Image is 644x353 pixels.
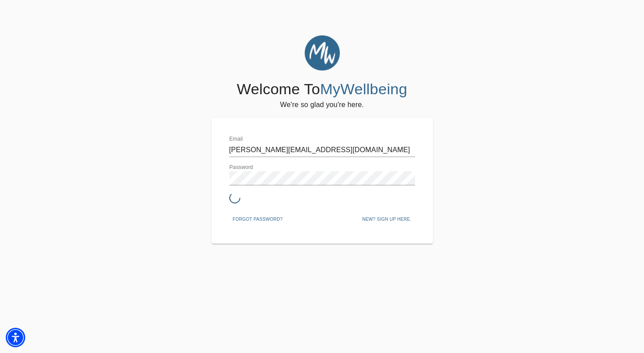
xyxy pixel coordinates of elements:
[229,215,286,222] a: Forgot password?
[229,137,243,142] label: Email
[362,215,411,223] span: New? Sign up here.
[229,165,253,170] label: Password
[229,213,286,226] button: Forgot password?
[237,80,407,99] h4: Welcome To
[6,328,25,347] div: Accessibility Menu
[280,99,364,111] h6: We're so glad you're here.
[359,213,415,226] button: New? Sign up here.
[320,81,407,97] span: MyWellbeing
[233,215,283,223] span: Forgot password?
[305,35,340,71] img: MyWellbeing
